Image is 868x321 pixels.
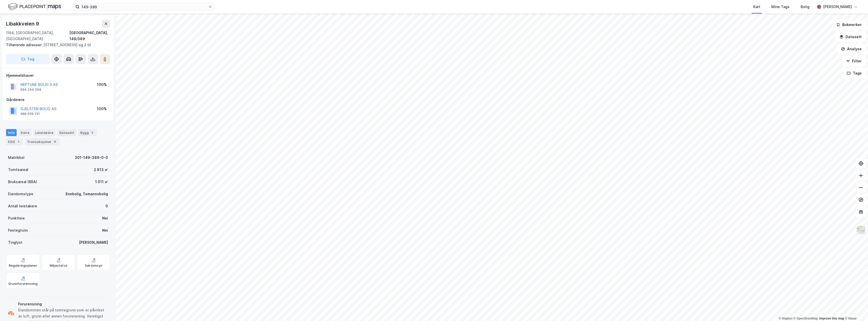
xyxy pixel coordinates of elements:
div: 0 [105,203,108,209]
div: Transaksjoner [25,138,60,145]
div: [PERSON_NAME] [823,4,852,10]
div: Grunnforurensning [8,282,38,286]
div: 301-149-389-0-0 [75,155,108,161]
div: Eiendomstype [8,191,33,197]
div: Bygg [78,129,97,136]
div: Libakkveien 9 [6,20,40,28]
div: 1 011 ㎡ [95,179,108,185]
div: Miljøstatus [50,264,67,268]
div: Antall leietakere [8,203,37,209]
img: Z [856,225,866,235]
div: 988 659 231 [20,112,40,116]
div: Hjemmelshaver [6,72,110,79]
div: Gårdeiere [6,97,110,103]
div: 1184, [GEOGRAPHIC_DATA], [GEOGRAPHIC_DATA] [6,30,69,42]
a: OpenStreetMap [794,317,818,320]
img: logo.f888ab2527a4732fd821a326f86c7f29.svg [8,2,61,11]
div: Bruksareal (BRA) [8,179,37,185]
button: Datasett [835,32,866,42]
button: Tag [6,54,49,64]
div: [PERSON_NAME] [79,239,108,245]
input: Søk på adresse, matrikkel, gårdeiere, leietakere eller personer [79,3,208,11]
button: Bokmerker [832,20,866,30]
div: 100% [97,82,107,88]
div: [GEOGRAPHIC_DATA], 149/389 [69,30,110,42]
span: Tilhørende adresser: [6,43,43,47]
a: Improve this map [819,317,844,320]
a: Mapbox [779,317,793,320]
div: 100% [97,106,107,112]
div: Saksinnsyn [85,264,102,268]
div: Datasett [57,129,76,136]
div: ESG [6,138,23,145]
div: 994 244 094 [20,88,41,92]
div: Leietakere [33,129,55,136]
div: 2 813 ㎡ [94,167,108,173]
div: Nei [102,215,108,221]
button: Filter [842,56,866,66]
div: Mine Tags [771,4,790,10]
div: 9 [52,139,58,144]
div: Festegrunn [8,227,28,233]
button: Tags [843,68,866,78]
div: Kart [753,4,760,10]
div: Info [6,129,17,136]
div: Bolig [801,4,809,10]
iframe: Chat Widget [843,297,868,321]
div: Enebolig, Tomannsbolig [66,191,108,197]
div: Matrikkel [8,155,24,161]
div: [STREET_ADDRESS] [6,42,106,48]
div: Reguleringsplaner [9,264,37,268]
button: Analyse [837,44,866,54]
div: Tomteareal [8,167,28,173]
div: Tinglyst [8,239,22,245]
div: Forurensning [18,301,108,307]
div: 1 [16,139,21,144]
div: Nei [102,227,108,233]
div: Eiere [19,129,31,136]
div: 5 [90,130,95,135]
div: Punktleie [8,215,25,221]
